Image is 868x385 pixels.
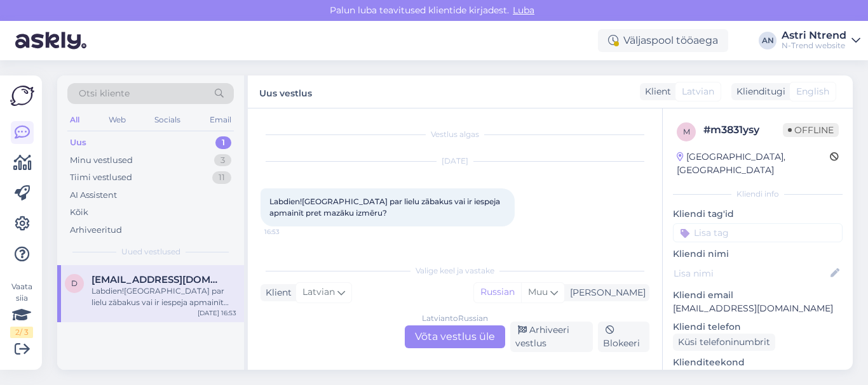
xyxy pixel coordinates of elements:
div: 2 / 3 [10,327,33,338]
div: 1 [215,136,231,149]
p: Kliendi telefon [673,320,843,334]
div: Latvian to Russian [422,313,488,324]
div: [PERSON_NAME] [565,286,646,299]
div: Arhiveeri vestlus [510,322,593,352]
span: d [71,278,78,288]
label: Uus vestlus [259,83,312,100]
span: Labdien![GEOGRAPHIC_DATA] par lielu zābakus vai ir iespeja apmainīt pret mazāku izmēru? [269,197,502,218]
div: Vestlus algas [261,129,649,140]
div: # m3831ysy [703,122,783,138]
div: Socials [152,112,183,128]
div: Arhiveeritud [70,224,122,237]
div: [DATE] 16:53 [198,308,236,318]
span: Otsi kliente [79,87,130,100]
a: Astri NtrendN-Trend website [782,30,860,51]
div: 3 [214,154,231,167]
span: Latvian [682,85,714,98]
div: Väljaspool tööaega [598,29,728,52]
div: AN [759,32,776,49]
div: Valige keel ja vastake [261,265,649,277]
div: Vaata siia [10,281,33,338]
div: Web [106,112,128,128]
div: All [67,112,82,128]
div: Kliendi info [673,188,843,200]
img: Askly Logo [10,86,34,106]
div: Blokeeri [598,322,649,352]
p: [EMAIL_ADDRESS][DOMAIN_NAME] [673,302,843,315]
span: Luba [509,4,538,16]
p: Kliendi nimi [673,247,843,261]
span: m [683,127,690,136]
div: Klient [640,85,671,98]
input: Lisa nimi [674,266,828,280]
span: dace_skripsta@inbox.lv [92,274,224,285]
div: Labdien![GEOGRAPHIC_DATA] par lielu zābakus vai ir iespeja apmainīt pret mazāku izmēru? [92,285,236,308]
span: Muu [528,286,548,297]
div: [GEOGRAPHIC_DATA], [GEOGRAPHIC_DATA] [677,150,830,177]
div: Klienditugi [731,85,785,98]
div: Tiimi vestlused [70,171,132,184]
div: Kõik [70,206,88,219]
div: AI Assistent [70,189,117,202]
div: Russian [474,283,521,302]
div: Küsi telefoninumbrit [673,334,775,351]
div: 11 [212,171,231,184]
span: Offline [783,123,839,137]
div: Klient [261,286,292,299]
div: [DATE] [261,155,649,167]
input: Lisa tag [673,223,843,242]
div: Minu vestlused [70,154,133,167]
span: Latvian [302,285,335,299]
div: Võta vestlus üle [405,325,505,348]
span: English [796,85,829,98]
span: Uued vestlused [121,246,180,258]
p: Klienditeekond [673,356,843,369]
div: Astri Ntrend [782,30,846,41]
div: N-Trend website [782,41,846,51]
span: 16:53 [264,227,312,237]
div: Uus [70,136,86,149]
p: Kliendi tag'id [673,207,843,221]
div: Email [207,112,234,128]
p: Kliendi email [673,289,843,302]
